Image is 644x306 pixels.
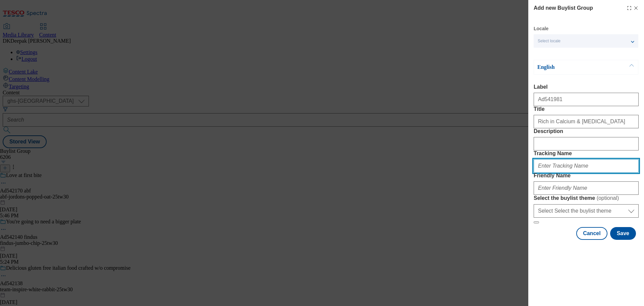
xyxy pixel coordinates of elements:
input: Enter Tracking Name [534,159,639,173]
label: Label [534,84,639,90]
input: Enter Description [534,137,639,150]
label: Description [534,128,639,134]
input: Enter Friendly Name [534,181,639,195]
p: English [537,64,608,71]
label: Locale [534,27,548,31]
input: Enter Title [534,115,639,128]
label: Friendly Name [534,173,639,179]
button: Select locale [534,34,638,48]
button: Save [610,227,636,240]
button: Cancel [576,227,607,240]
span: Select locale [538,39,560,44]
label: Select the buylist theme [534,195,639,202]
label: Title [534,106,639,112]
span: ( optional ) [597,195,619,201]
h4: Add new Buylist Group [534,4,593,12]
input: Enter Label [534,93,639,106]
label: Tracking Name [534,150,639,157]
